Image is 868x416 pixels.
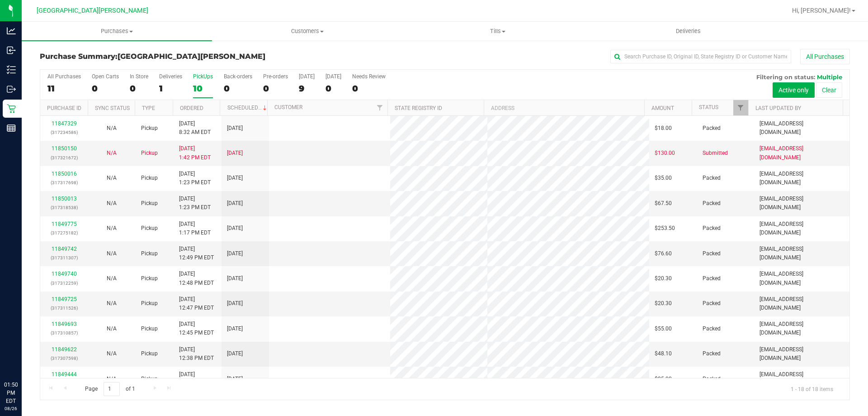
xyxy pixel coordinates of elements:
div: 0 [224,83,252,94]
button: Active only [773,82,815,98]
span: Packed [703,199,721,208]
inline-svg: Outbound [7,85,16,94]
span: [EMAIL_ADDRESS][DOMAIN_NAME] [759,195,844,212]
span: Packed [703,274,721,283]
button: All Purchases [800,49,850,64]
button: N/A [107,349,117,358]
a: Type [142,105,155,111]
button: N/A [107,375,117,383]
a: 11850150 [52,145,77,152]
span: [DATE] [227,174,243,182]
span: Pickup [141,199,158,208]
div: 9 [299,83,315,94]
div: [DATE] [299,73,315,80]
a: 11849725 [52,296,77,302]
span: [EMAIL_ADDRESS][DOMAIN_NAME] [759,345,844,363]
iframe: Resource center [9,344,36,371]
p: (317312259) [46,279,82,287]
a: Purchases [22,22,212,41]
div: 10 [193,83,213,94]
span: $55.00 [655,325,672,333]
span: Not Applicable [107,225,117,231]
div: Pre-orders [263,73,288,80]
span: [DATE] 12:22 PM EDT [179,370,214,387]
div: 1 [159,83,182,94]
th: Address [484,100,644,116]
span: $76.60 [655,249,672,258]
div: 0 [263,83,288,94]
a: Sync Status [95,105,130,111]
p: (317311526) [46,304,82,312]
div: 0 [325,83,341,94]
a: Customers [212,22,402,41]
a: 11850016 [52,171,77,177]
span: [EMAIL_ADDRESS][DOMAIN_NAME] [759,170,844,187]
span: Pickup [141,124,158,133]
span: $48.10 [655,349,672,358]
span: Packed [703,249,721,258]
span: [DATE] [227,274,243,283]
a: 11850013 [52,196,77,202]
a: Ordered [180,105,203,111]
span: [EMAIL_ADDRESS][DOMAIN_NAME] [759,120,844,137]
span: [DATE] [227,124,243,133]
span: $85.00 [655,375,672,383]
span: [DATE] 1:23 PM EDT [179,170,211,187]
div: Deliveries [159,73,182,80]
span: Not Applicable [107,200,117,206]
span: [EMAIL_ADDRESS][DOMAIN_NAME] [759,144,844,162]
button: N/A [107,199,117,208]
div: In Store [130,73,148,80]
span: [DATE] 1:42 PM EDT [179,144,211,162]
span: [DATE] [227,325,243,333]
span: [DATE] 12:45 PM EDT [179,320,214,337]
span: Purchases [22,27,212,35]
span: Filtering on status: [756,73,815,81]
p: 01:50 PM EDT [4,381,18,405]
a: Customer [274,104,302,110]
a: Purchase ID [47,105,81,111]
button: N/A [107,224,117,233]
span: Pickup [141,274,158,283]
span: $253.50 [655,224,675,233]
span: Not Applicable [107,300,117,306]
a: Status [699,104,718,110]
div: 11 [47,83,81,94]
button: Clear [816,82,842,98]
span: [DATE] 8:32 AM EDT [179,120,211,137]
span: Page of 1 [77,382,142,396]
a: Deliveries [593,22,783,41]
span: Pickup [141,149,158,158]
button: N/A [107,274,117,283]
p: (317307598) [46,354,82,363]
p: (317321672) [46,153,82,162]
span: [EMAIL_ADDRESS][DOMAIN_NAME] [759,295,844,312]
div: 0 [130,83,148,94]
a: 11849444 [52,371,77,378]
span: $35.00 [655,174,672,182]
span: Multiple [817,73,842,81]
span: Packed [703,375,721,383]
button: N/A [107,124,117,133]
span: [DATE] [227,299,243,308]
span: [DATE] [227,249,243,258]
span: Pickup [141,325,158,333]
button: N/A [107,249,117,258]
span: [EMAIL_ADDRESS][DOMAIN_NAME] [759,320,844,337]
span: 1 - 18 of 18 items [783,382,840,396]
a: 11849775 [52,221,77,227]
span: Not Applicable [107,325,117,332]
span: Not Applicable [107,125,117,131]
span: Not Applicable [107,376,117,382]
span: [DATE] [227,224,243,233]
span: Packed [703,299,721,308]
a: 11849693 [52,321,77,327]
span: [DATE] 12:49 PM EDT [179,245,214,262]
span: $67.50 [655,199,672,208]
span: [DATE] 12:48 PM EDT [179,270,214,287]
span: [DATE] [227,199,243,208]
a: Filter [733,100,748,115]
a: State Registry ID [395,105,442,111]
span: Pickup [141,375,158,383]
span: $130.00 [655,149,675,158]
